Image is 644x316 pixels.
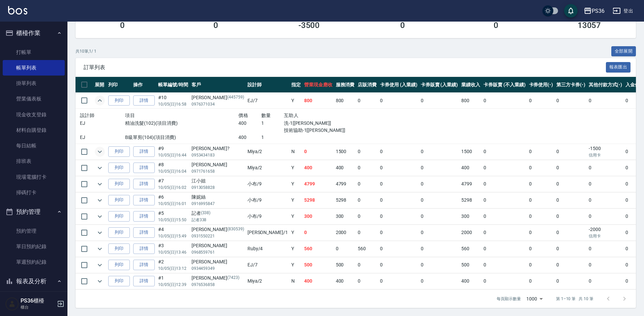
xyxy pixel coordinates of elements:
[482,257,527,273] td: 0
[587,192,624,208] td: 0
[108,179,130,189] button: 列印
[3,107,65,122] a: 現金收支登錄
[587,225,624,240] td: -2000
[302,257,334,273] td: 500
[290,208,302,224] td: Y
[246,176,290,192] td: 小布 /9
[419,208,460,224] td: 0
[302,225,334,240] td: 0
[108,243,130,254] button: 列印
[246,257,290,273] td: EJ /7
[290,77,302,93] th: 指定
[95,179,105,189] button: expand row
[610,5,636,17] button: 登出
[158,249,188,255] p: 10/05 (日) 13:46
[460,257,482,273] td: 500
[133,146,155,157] a: 詳情
[95,95,105,106] button: expand row
[356,257,378,273] td: 0
[587,144,624,160] td: -1500
[158,101,188,107] p: 10/05 (日) 16:58
[133,227,155,238] a: 詳情
[587,241,624,257] td: 0
[158,152,188,158] p: 10/05 (日) 16:44
[3,185,65,200] a: 掃碼打卡
[3,254,65,270] a: 單週預約紀錄
[460,192,482,208] td: 5298
[460,144,482,160] td: 1500
[133,276,155,286] a: 詳情
[334,225,356,240] td: 2000
[190,77,246,93] th: 客戶
[302,273,334,289] td: 400
[334,77,356,93] th: 服務消費
[555,225,587,240] td: 0
[378,273,419,289] td: 0
[378,192,419,208] td: 0
[302,192,334,208] td: 5298
[555,273,587,289] td: 0
[356,192,378,208] td: 0
[378,257,419,273] td: 0
[302,93,334,109] td: 800
[482,241,527,257] td: 0
[107,77,131,93] th: 列印
[482,225,527,240] td: 0
[192,233,244,239] p: 0931550221
[419,93,460,109] td: 0
[460,208,482,224] td: 300
[192,282,244,288] p: 0976536858
[3,138,65,153] a: 每日結帳
[581,4,607,18] button: PS36
[606,62,631,73] button: 報表匯出
[133,95,155,106] a: 詳情
[334,208,356,224] td: 300
[302,208,334,224] td: 300
[133,260,155,270] a: 詳情
[3,91,65,107] a: 營業儀表板
[298,21,320,30] h3: -3500
[555,77,587,93] th: 第三方卡券(-)
[527,241,555,257] td: 0
[108,163,130,173] button: 列印
[95,228,105,238] button: expand row
[482,77,527,93] th: 卡券販賣 (不入業績)
[284,120,352,127] p: 洗-1[[PERSON_NAME]]
[527,176,555,192] td: 0
[555,176,587,192] td: 0
[378,208,419,224] td: 0
[555,257,587,273] td: 0
[93,77,107,93] th: 展開
[589,152,622,158] p: 信用卡
[587,176,624,192] td: 0
[587,273,624,289] td: 0
[587,208,624,224] td: 0
[246,93,290,109] td: EJ /7
[158,168,188,174] p: 10/05 (日) 16:04
[302,77,334,93] th: 營業現金應收
[419,160,460,176] td: 0
[192,177,244,184] div: 江小姐
[133,179,155,189] a: 詳情
[192,145,244,152] div: [PERSON_NAME]?
[482,192,527,208] td: 0
[246,273,290,289] td: Miya /2
[419,257,460,273] td: 0
[133,243,155,254] a: 詳情
[494,21,498,30] h3: 0
[578,21,601,30] h3: 13057
[527,160,555,176] td: 0
[192,101,244,107] p: 0976371034
[158,265,188,271] p: 10/05 (日) 13:12
[482,208,527,224] td: 0
[419,77,460,93] th: 卡券販賣 (入業績)
[156,192,190,208] td: #6
[592,7,605,15] div: PS36
[95,260,105,270] button: expand row
[156,77,190,93] th: 帳單編號/時間
[419,241,460,257] td: 0
[378,241,419,257] td: 0
[460,77,482,93] th: 業績收入
[246,160,290,176] td: Miya /2
[84,64,606,71] span: 訂單列表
